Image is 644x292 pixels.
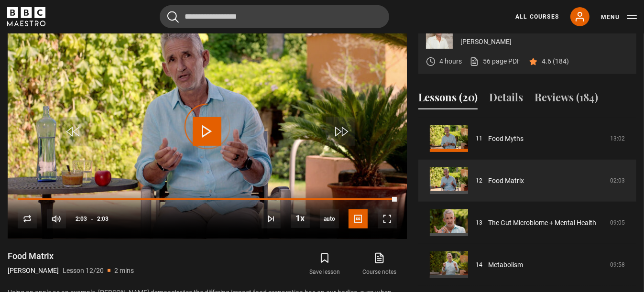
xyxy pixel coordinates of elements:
span: auto [320,209,339,228]
a: Food Myths [488,134,524,144]
div: Progress Bar [18,198,397,200]
p: Lesson 12/20 [63,266,104,276]
svg: BBC Maestro [7,7,45,26]
a: Course notes [352,250,407,278]
a: Food Matrix [488,176,524,186]
button: Save lesson [297,250,352,278]
button: Captions [349,209,368,228]
button: Reviews (184) [535,89,598,109]
button: Replay [18,209,37,228]
a: All Courses [515,12,559,21]
span: 2:03 [76,210,87,227]
p: 2 mins [114,266,134,276]
button: Submit the search query [167,11,179,23]
a: The Gut Microbiome + Mental Health [488,218,596,228]
p: 4 hours [439,56,462,66]
a: Metabolism [488,260,523,270]
p: [PERSON_NAME] [460,37,629,47]
span: - [91,216,93,222]
button: Toggle navigation [601,12,637,22]
div: Current quality: 1080p [320,209,339,228]
span: 2:03 [97,210,109,227]
p: 4.6 (184) [542,56,569,66]
button: Playback Rate [291,209,310,228]
button: Details [489,89,523,109]
h1: Food Matrix [8,250,134,262]
input: Search [160,5,389,28]
button: Fullscreen [378,209,397,228]
a: 56 page PDF [469,56,521,66]
button: Next Lesson [262,209,281,228]
button: Mute [47,209,66,228]
button: Lessons (20) [418,89,478,109]
p: [PERSON_NAME] [8,266,59,276]
video-js: Video Player [8,14,407,239]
